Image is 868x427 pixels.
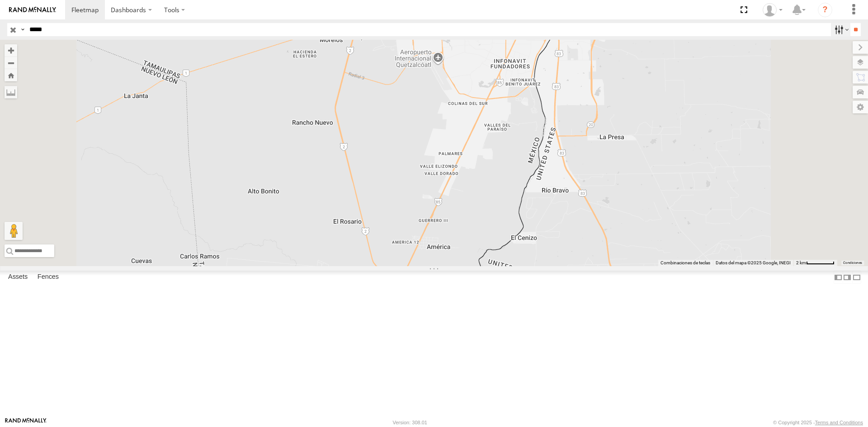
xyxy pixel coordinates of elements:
span: 2 km [796,260,806,265]
div: Version: 308.01 [393,420,427,425]
button: Zoom out [5,56,17,69]
img: rand-logo.svg [9,7,56,13]
i: ? [818,3,832,17]
a: Condiciones (se abre en una nueva pestaña) [843,261,862,265]
label: Measure [5,86,17,99]
label: Dock Summary Table to the Left [834,271,843,284]
label: Hide Summary Table [852,271,861,284]
div: © Copyright 2025 - [773,420,863,425]
button: Zoom in [5,44,17,56]
label: Assets [4,271,32,284]
span: Datos del mapa ©2025 Google, INEGI [716,260,791,265]
label: Map Settings [853,101,868,113]
div: Sebastian Velez [759,3,786,17]
a: Visit our Website [5,418,47,427]
button: Combinaciones de teclas [660,260,710,266]
label: Search Query [19,23,26,36]
button: Arrastra el hombrecito naranja al mapa para abrir Street View [5,222,23,240]
label: Dock Summary Table to the Right [843,271,852,284]
button: Escala del mapa: 2 km por 59 píxeles [793,260,837,266]
label: Search Filter Options [831,23,850,36]
button: Zoom Home [5,69,17,81]
a: Terms and Conditions [815,420,863,425]
label: Fences [33,271,63,284]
